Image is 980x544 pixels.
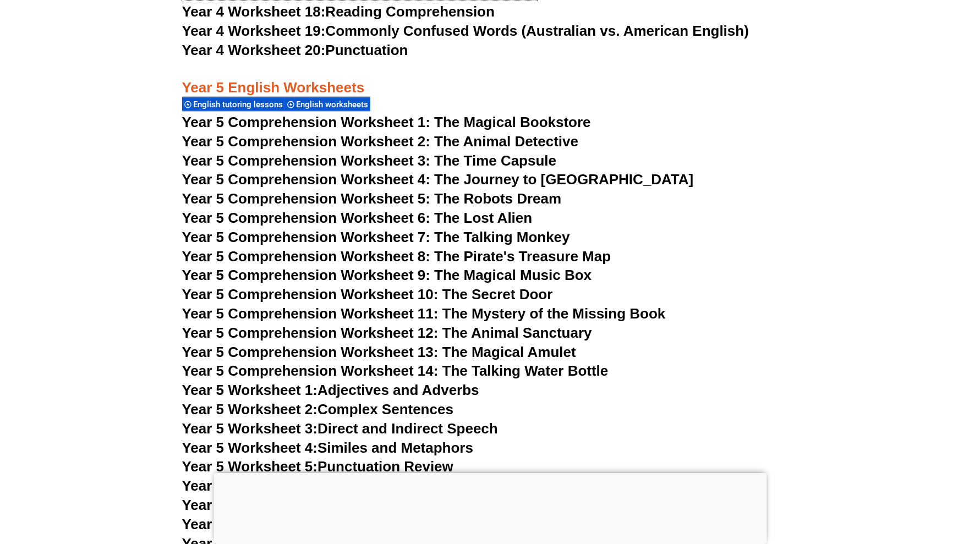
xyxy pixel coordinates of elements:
[182,152,557,169] a: Year 5 Comprehension Worksheet 3: The Time Capsule
[182,477,318,494] span: Year 5 Worksheet 6:
[182,114,591,130] a: Year 5 Comprehension Worksheet 1: The Magical Bookstore
[182,382,318,398] span: Year 5 Worksheet 1:
[182,325,592,341] a: Year 5 Comprehension Worksheet 12: The Animal Sanctuary
[182,210,533,226] a: Year 5 Comprehension Worksheet 6: The Lost Alien
[182,477,462,494] a: Year 5 Worksheet 6:Prefixes and Suffixes
[182,3,326,20] span: Year 4 Worksheet 18:
[182,248,611,265] a: Year 5 Comprehension Worksheet 8: The Pirate's Treasure Map
[182,362,609,379] a: Year 5 Comprehension Worksheet 14: The Talking Water Bottle
[285,97,370,112] div: English worksheets
[182,420,318,437] span: Year 5 Worksheet 3:
[182,97,285,112] div: English tutoring lessons
[182,23,749,39] a: Year 4 Worksheet 19:Commonly Confused Words (Australian vs. American English)
[182,42,326,58] span: Year 4 Worksheet 20:
[182,305,666,322] a: Year 5 Comprehension Worksheet 11: The Mystery of the Missing Book
[182,458,318,475] span: Year 5 Worksheet 5:
[213,473,767,541] iframe: Advertisement
[182,401,453,417] a: Year 5 Worksheet 2:Complex Sentences
[297,100,372,109] span: English worksheets
[182,344,576,360] a: Year 5 Comprehension Worksheet 13: The Magical Amulet
[182,497,318,513] span: Year 5 Worksheet 7:
[182,497,409,513] a: Year 5 Worksheet 7:Homophones
[182,42,408,58] a: Year 4 Worksheet 20:Punctuation
[182,61,798,98] h3: Year 5 English Worksheets
[182,286,553,303] a: Year 5 Comprehension Worksheet 10: The Secret Door
[182,133,579,150] a: Year 5 Comprehension Worksheet 2: The Animal Detective
[182,190,562,207] a: Year 5 Comprehension Worksheet 5: The Robots Dream
[182,439,474,456] a: Year 5 Worksheet 4:Similes and Metaphors
[194,100,287,109] span: English tutoring lessons
[182,420,498,437] a: Year 5 Worksheet 3:Direct and Indirect Speech
[182,267,592,283] a: Year 5 Comprehension Worksheet 9: The Magical Music Box
[182,458,453,475] a: Year 5 Worksheet 5:Punctuation Review
[182,382,479,398] a: Year 5 Worksheet 1:Adjectives and Adverbs
[182,229,570,245] a: Year 5 Comprehension Worksheet 7: The Talking Monkey
[182,171,694,188] a: Year 5 Comprehension Worksheet 4: The Journey to [GEOGRAPHIC_DATA]
[182,3,495,20] a: Year 4 Worksheet 18:Reading Comprehension
[182,439,318,456] span: Year 5 Worksheet 4:
[182,401,318,417] span: Year 5 Worksheet 2:
[182,23,326,39] span: Year 4 Worksheet 19:
[182,516,493,532] a: Year 5 Worksheet 8:Synonyms and Antonyms
[797,420,980,544] iframe: Chat Widget
[182,516,318,532] span: Year 5 Worksheet 8:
